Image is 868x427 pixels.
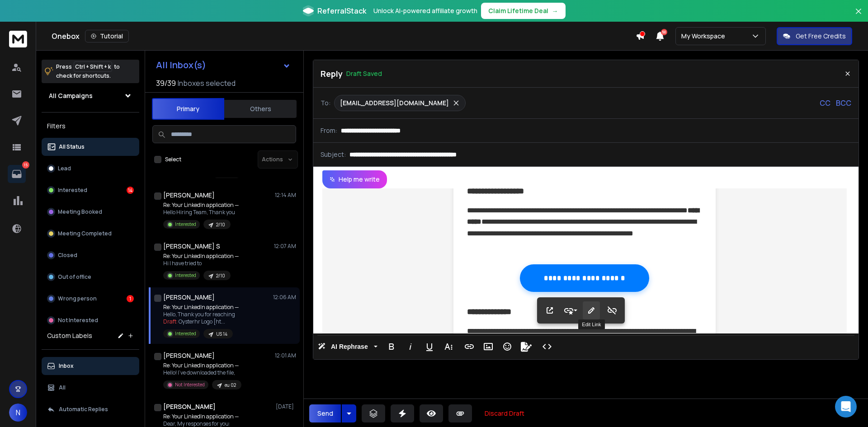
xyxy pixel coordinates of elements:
[163,293,215,302] h1: [PERSON_NAME]
[346,69,382,78] p: Draft Saved
[42,290,139,308] button: Wrong person1
[58,295,97,302] p: Wrong person
[163,304,239,311] p: Re: Your LinkedIn application —
[480,338,497,356] button: Insert Image (Ctrl+P)
[85,30,129,42] button: Tutorial
[42,138,139,156] button: All Status
[149,56,298,74] button: All Inbox(s)
[383,338,400,356] button: Bold (Ctrl+B)
[52,30,636,42] div: Onebox
[42,357,139,375] button: Inbox
[42,225,139,243] button: Meeting Completed
[42,379,139,397] button: All
[421,338,438,356] button: Underline (Ctrl+U)
[175,381,205,388] p: Not Interested
[835,396,857,418] div: Open Intercom Messenger
[402,338,419,356] button: Italic (Ctrl+I)
[321,126,337,135] p: From:
[42,160,139,178] button: Lead
[562,301,579,319] button: Style
[225,382,236,389] p: eu 02
[163,402,216,411] h1: [PERSON_NAME]
[604,301,621,319] button: Unlink
[820,98,830,108] p: CC
[42,203,139,221] button: Meeting Booked
[163,311,239,318] p: Hello, Thank you for reaching
[59,384,66,391] p: All
[59,362,74,370] p: Inbox
[216,221,225,228] p: 2/10
[74,61,112,72] span: Ctrl + Shift + k
[58,317,98,324] p: Not Interested
[275,352,296,359] p: 12:01 AM
[163,202,239,209] p: Re: Your LinkedIn application —
[58,230,112,237] p: Meeting Completed
[42,400,139,418] button: Automatic Replies
[163,351,215,360] h1: [PERSON_NAME]
[216,272,225,279] p: 2/10
[163,369,241,376] p: Hello! I've downloaded the file,
[275,192,296,199] p: 12:14 AM
[165,156,181,163] label: Select
[273,294,296,301] p: 12:06 AM
[163,318,178,325] span: Draft:
[58,208,102,216] p: Meeting Booked
[836,98,851,108] p: BCC
[796,32,846,41] p: Get Free Credits
[47,331,92,340] h3: Custom Labels
[499,338,516,356] button: Emoticons
[9,404,27,422] button: N
[163,191,215,200] h1: [PERSON_NAME]
[321,150,346,159] p: Subject:
[156,61,206,70] h1: All Inbox(s)
[163,253,239,260] p: Re: Your LinkedIn application —
[58,187,87,194] p: Interested
[216,331,227,338] p: US 14
[329,343,370,351] span: AI Rephrase
[276,403,296,410] p: [DATE]
[552,6,558,15] span: →
[309,404,341,422] button: Send
[49,91,93,100] h1: All Campaigns
[42,120,139,132] h3: Filters
[163,242,220,251] h1: [PERSON_NAME] S
[541,301,558,319] button: Open Link
[373,6,477,15] p: Unlock AI-powered affiliate growth
[578,319,604,329] div: Edit Link
[322,170,387,188] button: Help me write
[127,187,134,194] div: 14
[538,338,556,356] button: Code View
[661,29,667,35] span: 50
[58,252,77,259] p: Closed
[681,32,729,41] p: My Workspace
[59,406,108,413] p: Automatic Replies
[316,338,379,356] button: AI Rephrase
[224,99,297,119] button: Others
[59,143,85,150] p: All Status
[58,165,71,172] p: Lead
[178,78,236,89] h3: Inboxes selected
[42,311,139,329] button: Not Interested
[175,221,196,228] p: Interested
[42,268,139,286] button: Out of office
[440,338,457,356] button: More Text
[340,99,449,108] p: [EMAIL_ADDRESS][DOMAIN_NAME]
[163,209,239,216] p: Hello Hiring Team, Thank you
[461,338,478,356] button: Insert Link (Ctrl+K)
[518,338,535,356] button: Signature
[152,98,224,120] button: Primary
[321,99,330,108] p: To:
[42,87,139,105] button: All Campaigns
[8,165,26,183] a: 15
[163,260,239,267] p: Hi I have tried to
[156,78,176,89] span: 39 / 39
[163,362,241,369] p: Re: Your LinkedIn application —
[853,5,864,27] button: Close banner
[321,67,343,80] p: Reply
[274,243,296,250] p: 12:07 AM
[175,330,196,337] p: Interested
[22,161,29,169] p: 15
[175,272,196,279] p: Interested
